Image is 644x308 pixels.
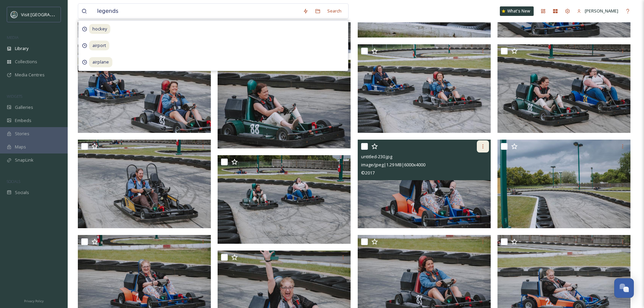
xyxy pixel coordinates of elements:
img: untitled-233.jpg [218,155,351,244]
span: SnapLink [15,157,34,163]
a: [PERSON_NAME] [574,4,622,18]
span: Visit [GEOGRAPHIC_DATA] [21,11,73,18]
span: airplane [89,57,112,67]
div: Search [324,4,345,18]
input: Search your library [94,4,299,19]
span: Media Centres [15,72,45,78]
span: Stories [15,131,29,137]
img: untitled-239.jpg [218,60,351,148]
img: untitled-230.jpg [358,140,491,228]
span: [PERSON_NAME] [585,8,618,14]
span: Maps [15,144,26,150]
img: untitled-236.jpg [78,44,211,133]
a: What's New [500,6,534,16]
span: MEDIA [7,35,19,40]
img: untitled-227.jpg [497,140,630,228]
span: hockey [89,24,110,34]
span: WIDGETS [7,94,22,99]
button: Open Chat [614,278,634,298]
span: Library [15,45,28,52]
img: untitled-232.jpg [78,140,211,228]
span: image/jpeg | 1.29 MB | 6000 x 4000 [361,162,425,168]
span: Collections [15,58,37,65]
img: untitled-234.jpg [497,44,630,133]
span: SOCIALS [7,179,20,184]
span: Privacy Policy [24,299,44,303]
span: Galleries [15,104,33,111]
span: Embeds [15,117,31,124]
span: Socials [15,189,29,196]
img: untitled-235.jpg [358,44,491,133]
a: Privacy Policy [24,297,44,305]
span: airport [89,41,109,50]
img: watertown-convention-and-visitors-bureau.jpg [11,11,18,18]
span: © 2017 [361,170,375,176]
span: untitled-230.jpg [361,153,392,160]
